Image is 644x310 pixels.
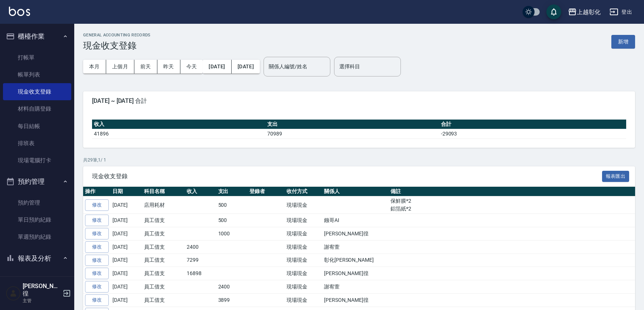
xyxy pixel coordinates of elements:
[185,254,216,267] td: 7299
[285,280,322,294] td: 現場現金
[285,227,322,241] td: 現場現金
[142,254,185,267] td: 員工借支
[92,97,626,105] span: [DATE] ~ [DATE] 合計
[85,241,109,253] a: 修改
[23,283,61,297] h5: [PERSON_NAME]徨
[389,196,635,214] td: 保鮮膜*2 鋁箔紙*2
[3,172,71,191] button: 預約管理
[3,66,71,83] a: 帳單列表
[92,173,602,180] span: 現金收支登錄
[83,40,151,51] h3: 現金收支登錄
[285,240,322,254] td: 現場現金
[142,187,185,196] th: 科目名稱
[111,280,142,294] td: [DATE]
[3,118,71,135] a: 每日結帳
[92,129,265,138] td: 41896
[322,280,389,294] td: 謝宥萱
[3,27,71,46] button: 櫃檯作業
[111,227,142,241] td: [DATE]
[439,120,626,129] th: 合計
[185,187,216,196] th: 收入
[142,196,185,214] td: 店用耗材
[92,120,265,129] th: 收入
[3,271,71,288] a: 報表目錄
[232,60,260,74] button: [DATE]
[3,83,71,100] a: 現金收支登錄
[83,60,106,74] button: 本月
[322,214,389,227] td: 鏹哥AI
[285,214,322,227] td: 現場現金
[285,267,322,280] td: 現場現金
[3,152,71,169] a: 現場電腦打卡
[142,227,185,241] td: 員工借支
[322,240,389,254] td: 謝宥萱
[3,100,71,117] a: 材料自購登錄
[216,187,248,196] th: 支出
[111,267,142,280] td: [DATE]
[602,172,630,179] a: 報表匯出
[185,240,216,254] td: 2400
[602,171,630,182] button: 報表匯出
[265,120,439,129] th: 支出
[111,214,142,227] td: [DATE]
[3,49,71,66] a: 打帳單
[265,129,439,138] td: 70989
[142,293,185,307] td: 員工借支
[185,267,216,280] td: 16898
[285,196,322,214] td: 現場現金
[216,196,248,214] td: 500
[85,268,109,279] a: 修改
[85,255,109,266] a: 修改
[322,293,389,307] td: [PERSON_NAME]徨
[157,60,180,74] button: 昨天
[3,249,71,268] button: 報表及分析
[216,214,248,227] td: 500
[611,35,635,49] button: 新增
[83,157,635,163] p: 共 29 筆, 1 / 1
[3,228,71,245] a: 單週預約紀錄
[216,280,248,294] td: 2400
[216,293,248,307] td: 3899
[607,5,635,19] button: 登出
[3,194,71,211] a: 預約管理
[285,187,322,196] th: 收付方式
[6,286,21,301] img: Person
[85,281,109,293] a: 修改
[546,4,561,19] button: save
[111,196,142,214] td: [DATE]
[9,7,30,16] img: Logo
[439,129,626,138] td: -29093
[83,33,151,37] h2: GENERAL ACCOUNTING RECORDS
[216,227,248,241] td: 1000
[180,60,203,74] button: 今天
[111,240,142,254] td: [DATE]
[85,215,109,226] a: 修改
[111,187,142,196] th: 日期
[111,293,142,307] td: [DATE]
[83,187,111,196] th: 操作
[85,294,109,306] a: 修改
[142,280,185,294] td: 員工借支
[577,7,601,17] div: 上越彰化
[565,4,604,20] button: 上越彰化
[322,267,389,280] td: [PERSON_NAME]徨
[106,60,134,74] button: 上個月
[389,187,635,196] th: 備註
[322,187,389,196] th: 關係人
[142,240,185,254] td: 員工借支
[3,211,71,228] a: 單日預約紀錄
[203,60,231,74] button: [DATE]
[248,187,285,196] th: 登錄者
[611,38,635,45] a: 新增
[322,227,389,241] td: [PERSON_NAME]徨
[142,214,185,227] td: 員工借支
[322,254,389,267] td: 彰化[PERSON_NAME]
[3,135,71,152] a: 排班表
[23,297,61,304] p: 主管
[85,228,109,239] a: 修改
[134,60,157,74] button: 前天
[142,267,185,280] td: 員工借支
[85,199,109,211] a: 修改
[111,254,142,267] td: [DATE]
[285,293,322,307] td: 現場現金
